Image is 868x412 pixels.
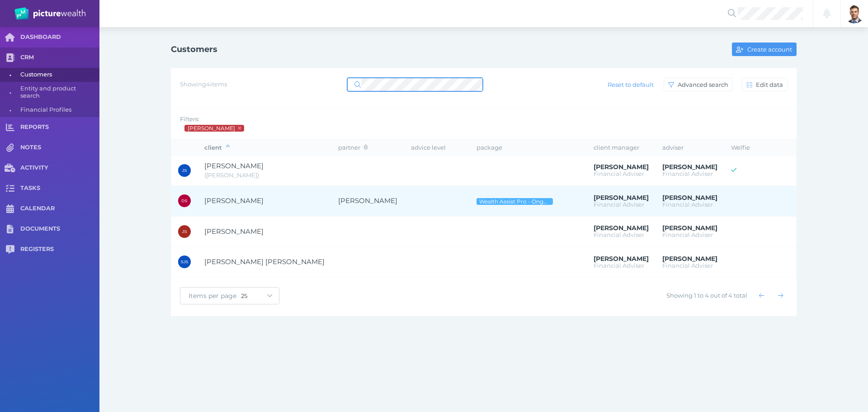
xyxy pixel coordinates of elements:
span: TASKS [20,185,99,192]
span: CALENDAR [20,205,99,213]
button: Edit data [742,78,788,91]
span: CRM [20,54,99,62]
span: Reset to default [604,81,658,88]
span: Financial Adviser [594,262,644,269]
button: Show previous page [755,289,769,303]
span: Justin [204,171,259,179]
th: client manager [587,140,656,155]
span: Financial Adviser [662,201,713,208]
span: Simone Jade Stewart [204,257,325,266]
span: Financial Adviser [662,262,713,269]
span: Brad Bond [594,255,649,263]
span: Brad Bond [662,255,717,263]
div: Jay Stewart [178,225,191,238]
button: Reset to default [604,78,658,91]
span: Brad Bond [187,125,236,132]
span: DS [182,199,188,203]
span: Justin Stewart [204,161,264,170]
th: adviser [656,140,724,155]
span: Brad Bond [662,194,717,202]
span: Brad Bond [594,194,649,202]
span: Helen Stewart [338,196,397,205]
th: package [470,140,586,155]
div: Simone Jade Stewart [178,256,191,268]
span: Douglas Stewart [204,196,264,205]
span: Jay Stewart [204,227,264,236]
th: Welfie [724,140,760,155]
span: NOTES [20,144,99,152]
span: Brad Bond [594,224,649,232]
span: Brad Bond [594,163,649,171]
span: Create account [745,46,796,53]
span: Wealth Assist Pro - Ongoing [479,198,551,205]
span: Welfie access active [731,166,736,174]
span: Items per page [180,292,241,300]
span: Entity and product search [20,82,96,103]
span: Financial Adviser [662,170,713,177]
span: Edit data [754,81,787,88]
button: Show next page [774,289,788,303]
span: Financial Profiles [20,103,96,117]
span: Brad Bond [662,163,717,171]
span: DASHBOARD [20,33,99,41]
span: ACTIVITY [20,164,99,172]
span: Showing 4 items [180,81,227,88]
span: Financial Adviser [594,201,644,208]
img: Brad Bond [844,4,864,24]
span: Advanced search [676,81,732,88]
div: Justin Stewart [178,164,191,177]
img: PW [14,7,85,20]
span: Financial Adviser [594,170,644,177]
th: advice level [404,140,470,155]
h1: Customers [171,44,217,54]
span: Brad Bond [662,224,717,232]
span: SJS [180,260,188,264]
span: DOCUMENTS [20,225,99,233]
span: Financial Adviser [594,231,644,238]
span: Filters: [180,115,199,123]
span: partner [338,144,368,151]
span: JS [182,168,187,173]
span: REGISTERS [20,246,99,253]
span: JS [182,229,187,234]
button: Create account [732,43,797,56]
span: client [204,144,230,151]
span: REPORTS [20,123,99,131]
button: Advanced search [664,78,733,91]
span: Financial Adviser [662,231,713,238]
div: Douglas Stewart [178,194,191,207]
span: Showing 1 to 4 out of 4 total [666,292,747,299]
span: Customers [20,68,96,82]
